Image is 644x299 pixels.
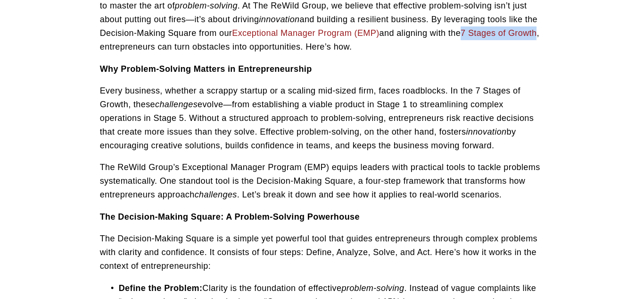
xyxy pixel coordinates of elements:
[100,64,312,74] strong: Why Problem-Solving Matters in Entrepreneurship
[100,232,545,273] p: The Decision-Making Square is a simple yet powerful tool that guides entrepreneurs through comple...
[119,283,203,293] strong: Define the Problem:
[341,283,404,293] em: problem-solving
[175,1,238,10] em: problem-solving
[466,127,506,137] em: innovation
[232,28,379,38] a: Exceptional Manager Program (EMP)
[195,190,237,199] em: challenges
[100,212,360,222] strong: The Decision-Making Square: A Problem-Solving Powerhouse
[461,28,537,38] a: 7 Stages of Growth
[155,100,198,109] em: challenges
[100,84,545,152] p: Every business, whether a scrappy startup or a scaling mid-sized firm, faces roadblocks. In the 7...
[259,15,299,24] em: innovation
[100,161,545,201] p: The ReWild Group’s Exceptional Manager Program (EMP) equips leaders with practical tools to tackl...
